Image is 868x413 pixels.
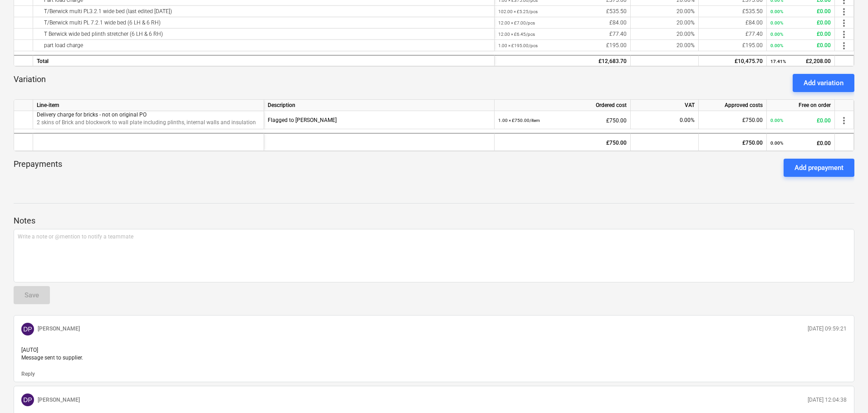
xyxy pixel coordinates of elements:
span: more_vert [839,115,849,126]
div: Daniel Purkiss [21,394,34,406]
button: Add prepayment [784,159,854,177]
div: Description [264,100,495,111]
div: Approved costs [699,100,767,111]
p: [PERSON_NAME] [38,325,80,333]
div: 20.00% [631,40,699,51]
div: Add prepayment [794,162,843,174]
small: 17.41% [770,59,786,64]
span: DP [23,326,32,333]
div: part load charge [37,40,490,51]
div: Add variation [804,77,843,89]
div: £10,475.70 [702,56,763,67]
span: [AUTO] Message sent to supplier. [21,347,83,361]
p: [DATE] 09:59:21 [808,325,847,333]
div: £0.00 [770,17,831,29]
p: Prepayments [14,159,62,177]
div: T Berwick wide bed plinth stretcher (6 LH & 6 RH) [37,29,490,39]
div: £12,683.70 [498,56,627,67]
div: 0.00% [631,111,699,129]
div: Ordered cost [495,100,631,111]
small: 0.00% [770,32,783,37]
p: [DATE] 12:04:38 [808,396,847,404]
div: £195.00 [498,40,627,51]
span: more_vert [839,29,849,40]
small: 12.00 × £7.00 / pcs [498,20,535,25]
small: 1.00 × £750.00 / item [498,118,540,123]
iframe: Chat Widget [823,369,868,413]
div: £195.00 [702,40,763,51]
div: £750.00 [702,111,763,129]
small: 0.00% [770,20,783,25]
span: more_vert [839,18,849,29]
p: Notes [14,215,854,226]
div: £77.40 [702,29,763,40]
small: 0.00% [770,118,783,123]
small: 0.00% [770,141,783,146]
div: Free on order [767,100,835,111]
div: £84.00 [702,17,763,29]
div: £0.00 [770,6,831,17]
div: Total [33,55,495,66]
div: £0.00 [770,134,831,152]
div: £84.00 [498,17,627,29]
small: 102.00 × £5.25 / pcs [498,9,538,14]
div: £535.50 [498,6,627,17]
div: £2,208.00 [770,56,831,67]
div: £77.40 [498,29,627,40]
div: 20.00% [631,29,699,40]
div: £0.00 [770,40,831,51]
small: 1.00 × £195.00 / pcs [498,43,538,48]
div: T/Berwick multi PL3.2.1 wide bed (last edited 28 Apr 2025) [37,6,490,17]
button: Reply [21,370,35,378]
div: T/Berwick multi PL 7.2.1 wide bed (6 LH & 6 RH) [37,17,490,28]
span: 2 skins of Brick and blockwork to wall plate including plinths, internal walls and insulation [37,119,256,126]
p: [PERSON_NAME] [38,396,80,404]
div: Daniel Purkiss [21,323,34,335]
div: £535.50 [702,6,763,17]
p: Variation [14,74,46,92]
div: £0.00 [770,29,831,40]
div: Flagged to Jamie [268,111,490,129]
span: more_vert [839,6,849,17]
div: £750.00 [498,111,627,130]
div: £750.00 [702,134,763,152]
div: £750.00 [498,134,627,152]
div: Line-item [33,100,264,111]
span: more_vert [839,40,849,51]
button: Add variation [793,74,854,92]
div: 20.00% [631,6,699,17]
div: VAT [631,100,699,111]
small: 0.00% [770,9,783,14]
div: £0.00 [770,111,831,130]
span: Delivery charge for bricks - not on original PO [37,112,147,118]
small: 0.00% [770,43,783,48]
span: DP [23,396,32,403]
div: 20.00% [631,17,699,29]
small: 12.00 × £6.45 / pcs [498,32,535,37]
